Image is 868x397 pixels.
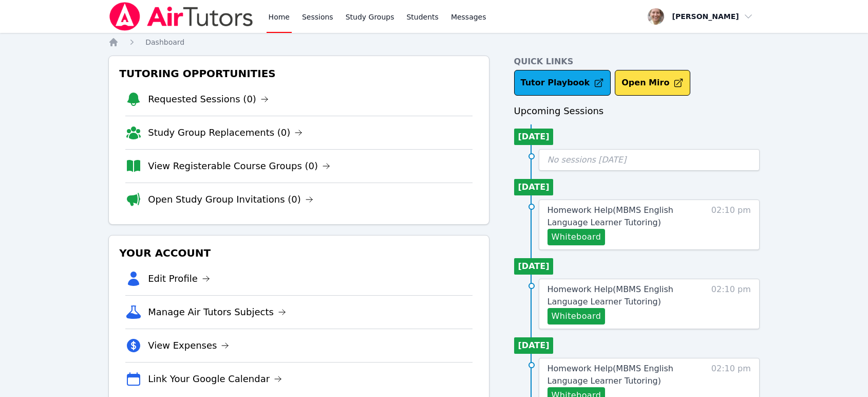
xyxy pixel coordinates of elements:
[145,38,184,46] span: Dashboard
[108,37,760,47] nav: Breadcrumb
[148,159,330,173] a: View Registerable Course Groups (0)
[514,104,760,118] h3: Upcoming Sessions
[548,363,700,387] a: Homework Help(MBMS English Language Learner Tutoring)
[711,283,751,324] span: 02:10 pm
[548,308,606,324] button: Whiteboard
[148,192,313,207] a: Open Study Group Invitations (0)
[117,244,480,262] h3: Your Account
[548,205,673,227] span: Homework Help ( MBMS English Language Learner Tutoring )
[148,305,286,319] a: Manage Air Tutors Subjects
[108,2,254,31] img: Air Tutors
[514,70,611,96] a: Tutor Playbook
[548,204,700,229] a: Homework Help(MBMS English Language Learner Tutoring)
[514,129,554,145] li: [DATE]
[148,92,269,106] a: Requested Sessions (0)
[514,179,554,195] li: [DATE]
[514,258,554,275] li: [DATE]
[117,64,480,83] h3: Tutoring Opportunities
[615,70,690,96] button: Open Miro
[548,229,606,245] button: Whiteboard
[148,338,229,353] a: View Expenses
[548,284,673,306] span: Homework Help ( MBMS English Language Learner Tutoring )
[451,12,486,22] span: Messages
[548,283,700,308] a: Homework Help(MBMS English Language Learner Tutoring)
[514,56,760,68] h4: Quick Links
[514,337,554,354] li: [DATE]
[711,204,751,245] span: 02:10 pm
[548,155,627,165] span: No sessions [DATE]
[148,125,303,140] a: Study Group Replacements (0)
[148,272,210,286] a: Edit Profile
[148,372,282,386] a: Link Your Google Calendar
[145,37,184,47] a: Dashboard
[548,364,673,386] span: Homework Help ( MBMS English Language Learner Tutoring )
